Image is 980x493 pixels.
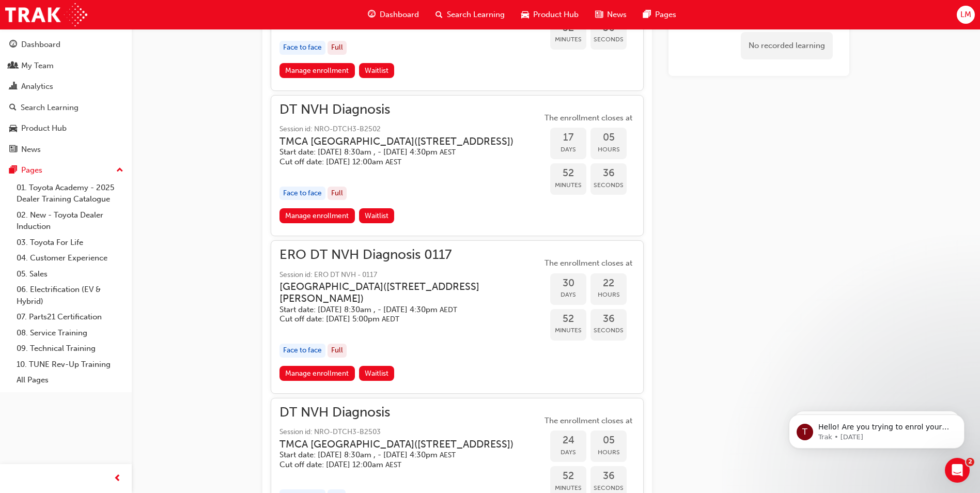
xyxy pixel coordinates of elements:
button: Waitlist [359,366,395,381]
span: DT NVH Diagnosis [279,407,530,419]
div: My Team [21,60,54,72]
h5: Start date: [DATE] 8:30am , - [DATE] 4:30pm [279,147,514,157]
div: Analytics [21,81,53,93]
span: Australian Eastern Standard Time AEST [440,148,456,157]
span: car-icon [521,8,529,21]
span: pages-icon [643,8,651,21]
span: Seconds [590,179,627,191]
div: Face to face [279,41,325,55]
span: DT NVH Diagnosis [279,104,530,116]
span: Search Learning [447,9,505,21]
img: Trak [5,3,87,26]
h3: TMCA [GEOGRAPHIC_DATA] ( [STREET_ADDRESS] ) [279,438,514,450]
span: pages-icon [9,166,17,175]
span: LM [960,9,971,21]
div: Full [328,344,347,358]
span: Session id: NRO-DTCH3-B2502 [279,124,530,135]
a: Manage enrollment [279,366,355,381]
span: Australian Eastern Standard Time AEST [440,451,456,459]
a: 04. Customer Experience [12,250,128,266]
a: Manage enrollment [279,208,355,223]
a: Analytics [4,77,128,96]
div: Product Hub [21,122,67,134]
span: Australian Eastern Daylight Time AEDT [440,305,457,314]
a: 01. Toyota Academy - 2025 Dealer Training Catalogue [12,180,128,207]
button: DT NVH DiagnosisSession id: NRO-DTCH3-B2502TMCA [GEOGRAPHIC_DATA]([STREET_ADDRESS])Start date: [D... [279,104,635,227]
span: 36 [590,313,627,325]
span: guage-icon [368,8,376,21]
span: The enrollment closes at [542,112,635,124]
a: All Pages [12,372,128,388]
div: Full [328,41,347,55]
span: up-icon [116,164,123,177]
h5: Cut off date: [DATE] 12:00am [279,460,514,470]
span: prev-icon [114,472,121,485]
a: Dashboard [4,35,128,54]
button: Waitlist [359,208,395,223]
a: Manage enrollment [279,63,355,78]
span: 05 [590,435,627,446]
a: 09. Technical Training [12,341,128,357]
h5: Start date: [DATE] 8:30am , - [DATE] 4:30pm [279,305,525,315]
div: News [21,144,41,156]
span: 22 [590,278,627,289]
span: Minutes [550,325,586,336]
a: Search Learning [4,98,128,117]
span: search-icon [435,8,443,21]
a: 06. Electrification (EV & Hybrid) [12,282,128,309]
button: ERO DT NVH Diagnosis 0117Session id: ERO DT NVH - 0117[GEOGRAPHIC_DATA]([STREET_ADDRESS][PERSON_N... [279,249,635,385]
h3: [GEOGRAPHIC_DATA] ( [STREET_ADDRESS][PERSON_NAME] ) [279,281,525,305]
span: News [607,9,627,21]
span: Dashboard [380,9,419,21]
button: Pages [4,161,128,180]
iframe: Intercom live chat [945,458,970,483]
div: Full [328,187,347,201]
span: Waitlist [365,369,388,378]
div: Face to face [279,187,325,201]
span: guage-icon [9,40,17,50]
div: Dashboard [21,39,60,51]
a: guage-iconDashboard [360,4,427,25]
h3: TMCA [GEOGRAPHIC_DATA] ( [STREET_ADDRESS] ) [279,135,514,147]
span: 52 [550,313,586,325]
a: pages-iconPages [635,4,685,25]
button: DashboardMy TeamAnalyticsSearch LearningProduct HubNews [4,33,128,161]
a: 10. TUNE Rev-Up Training [12,357,128,373]
span: news-icon [9,145,17,155]
span: Session id: ERO DT NVH - 0117 [279,269,542,281]
h5: Cut off date: [DATE] 12:00am [279,157,514,167]
span: 52 [550,470,586,482]
span: 52 [550,167,586,179]
iframe: Intercom notifications message [773,393,980,465]
span: Minutes [550,34,586,45]
div: Face to face [279,344,325,358]
a: 02. New - Toyota Dealer Induction [12,207,128,235]
span: 2 [966,458,974,466]
h5: Start date: [DATE] 8:30am , - [DATE] 4:30pm [279,450,514,460]
span: Australian Eastern Standard Time AEST [385,158,401,166]
a: My Team [4,56,128,75]
span: 17 [550,132,586,144]
span: news-icon [595,8,603,21]
span: Waitlist [365,211,388,220]
span: Australian Eastern Standard Time AEST [385,460,401,469]
a: car-iconProduct Hub [513,4,587,25]
span: car-icon [9,124,17,133]
a: 05. Sales [12,266,128,282]
span: Seconds [590,325,627,336]
button: Waitlist [359,63,395,78]
a: 03. Toyota For Life [12,235,128,251]
span: Minutes [550,179,586,191]
span: 24 [550,435,586,446]
div: Search Learning [21,102,79,114]
span: The enrollment closes at [542,257,635,269]
span: Days [550,289,586,301]
h5: Cut off date: [DATE] 5:00pm [279,314,525,324]
span: Hours [590,144,627,156]
a: 07. Parts21 Certification [12,309,128,325]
